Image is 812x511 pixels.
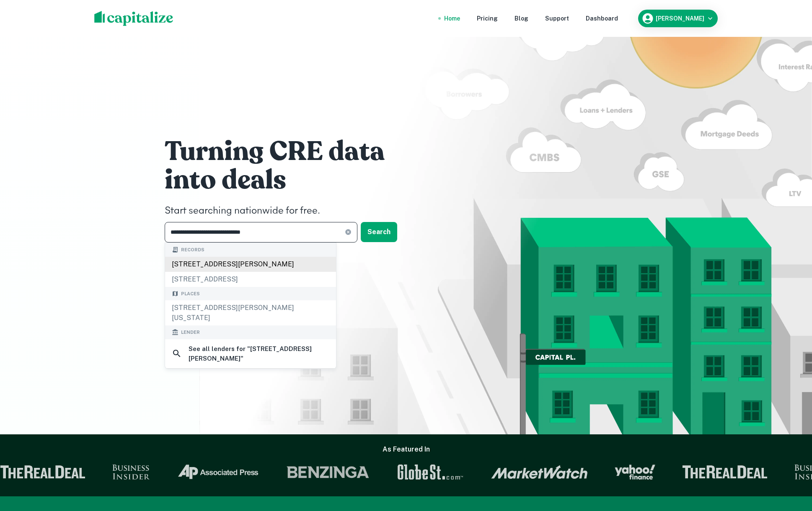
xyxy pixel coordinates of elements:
[515,14,528,23] a: Blog
[770,444,812,484] iframe: Chat Widget
[614,465,655,480] img: Yahoo Finance
[181,290,200,297] span: Places
[682,465,768,479] img: The Real Deal
[181,329,200,336] span: Lender
[586,14,618,23] a: Dashboard
[656,15,704,21] h6: [PERSON_NAME]
[165,163,416,197] h1: into deals
[477,14,498,23] a: Pricing
[165,257,336,272] div: [STREET_ADDRESS][PERSON_NAME]
[165,300,336,325] div: [STREET_ADDRESS][PERSON_NAME][US_STATE]
[396,465,464,480] img: GlobeSt
[638,10,718,27] button: [PERSON_NAME]
[181,246,204,253] span: Records
[361,222,397,242] button: Search
[545,14,569,23] a: Support
[176,465,259,480] img: Associated Press
[491,465,587,479] img: Market Watch
[165,204,416,219] h4: Start searching nationwide for free.
[94,11,173,26] img: capitalize-logo.png
[189,344,329,364] h6: See all lenders for " [STREET_ADDRESS][PERSON_NAME] "
[444,14,460,23] a: Home
[383,444,430,454] h6: As Featured In
[112,465,150,480] img: Business Insider
[165,135,416,168] h1: Turning CRE data
[286,465,370,480] img: Benzinga
[165,272,336,287] div: [STREET_ADDRESS]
